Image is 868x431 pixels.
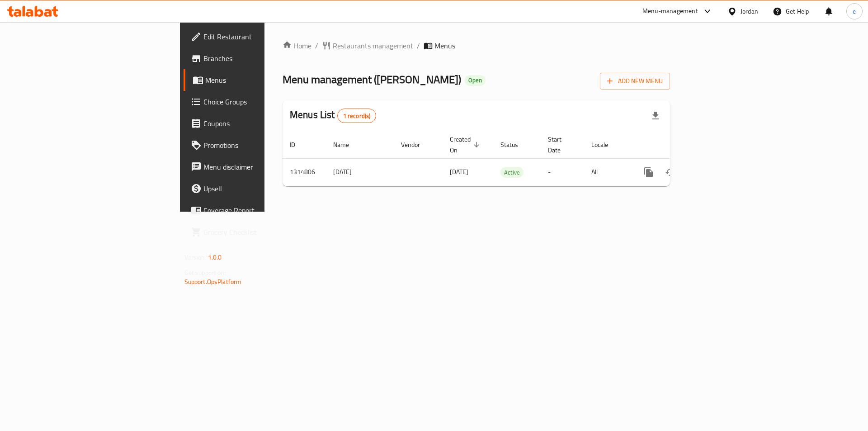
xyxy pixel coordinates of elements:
span: Active [500,167,524,178]
a: Grocery Checklist [184,221,325,243]
span: Upsell [203,183,318,194]
div: Export file [645,105,666,127]
a: Upsell [184,178,325,199]
span: Vendor [401,139,432,150]
a: Menu disclaimer [184,156,325,178]
button: Change Status [660,161,681,183]
button: more [638,161,660,183]
div: Menu-management [642,6,698,17]
a: Restaurants management [322,40,413,51]
span: Name [333,139,361,150]
span: [DATE] [450,166,468,178]
span: Add New Menu [607,76,663,87]
span: Get support on: [184,267,226,279]
span: Locale [591,139,620,150]
a: Edit Restaurant [184,26,325,47]
nav: breadcrumb [283,40,670,51]
span: Open [465,76,486,84]
span: ID [290,139,307,150]
span: Start Date [548,134,573,156]
td: - [541,158,584,186]
button: Add New Menu [600,73,670,90]
span: Menu management ( [PERSON_NAME] ) [283,69,461,90]
a: Menus [184,69,325,91]
span: Menu disclaimer [203,161,318,172]
div: Open [465,75,486,86]
span: Choice Groups [203,96,318,107]
a: Promotions [184,134,325,156]
span: 1.0.0 [208,251,222,263]
h2: Menus List [290,108,376,123]
span: Promotions [203,140,318,151]
span: Status [500,139,530,150]
span: Coupons [203,118,318,129]
div: Jordan [741,6,758,16]
li: / [417,40,420,51]
span: e [853,6,856,16]
span: Grocery Checklist [203,227,318,237]
span: Coverage Report [203,205,318,216]
span: Branches [203,53,318,64]
span: Menus [434,40,455,51]
span: Version: [184,251,207,263]
th: Actions [631,131,732,159]
a: Branches [184,47,325,69]
a: Choice Groups [184,91,325,113]
a: Support.OpsPlatform [184,276,242,288]
a: Coupons [184,113,325,134]
td: [DATE] [326,158,394,186]
td: All [584,158,631,186]
span: Edit Restaurant [203,31,318,42]
a: Coverage Report [184,199,325,221]
span: Menus [205,75,318,85]
table: enhanced table [283,131,732,186]
span: Created On [450,134,482,156]
span: Restaurants management [333,40,413,51]
span: 1 record(s) [338,112,376,120]
div: Total records count [337,109,377,123]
